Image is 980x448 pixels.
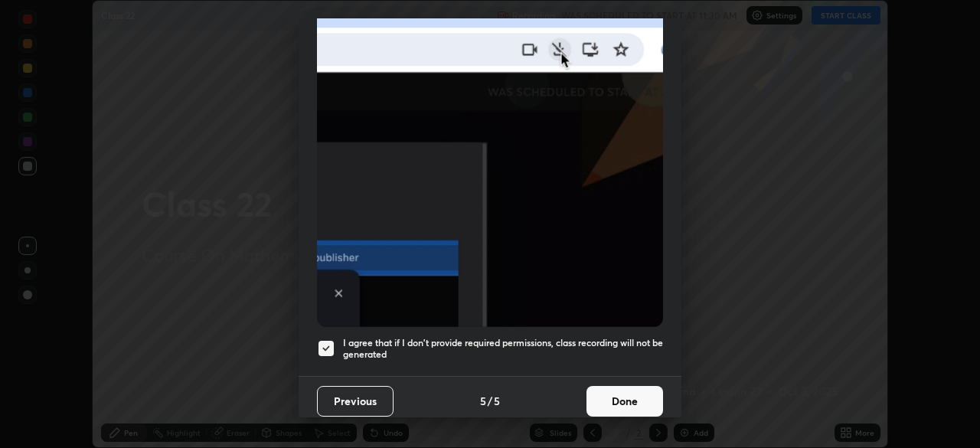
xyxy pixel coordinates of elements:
[586,386,663,417] button: Done
[488,393,492,409] h4: /
[317,386,394,417] button: Previous
[343,337,663,361] h5: I agree that if I don't provide required permissions, class recording will not be generated
[480,393,486,409] h4: 5
[494,393,500,409] h4: 5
